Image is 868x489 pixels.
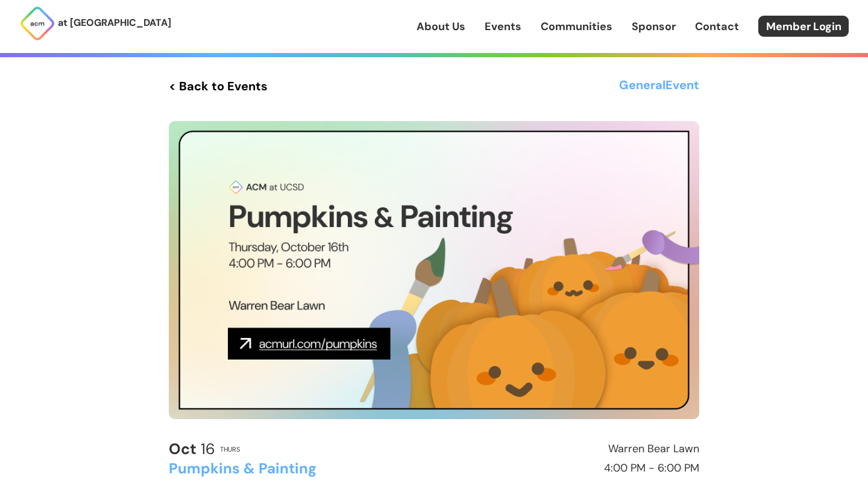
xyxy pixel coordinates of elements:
[541,19,612,34] a: Communities
[485,19,521,34] a: Events
[169,75,268,97] a: < Back to Events
[169,439,197,459] b: Oct
[169,441,215,458] h2: 16
[58,15,171,31] p: at [GEOGRAPHIC_DATA]
[220,446,240,453] h2: Thurs
[19,5,55,42] img: ACM Logo
[439,443,699,455] h2: Warren Bear Lawn
[619,75,699,97] h3: General Event
[19,5,171,42] a: at [GEOGRAPHIC_DATA]
[695,19,739,34] a: Contact
[632,19,676,34] a: Sponsor
[417,19,465,34] a: About Us
[169,121,699,419] img: Event Cover Photo
[439,463,699,475] h2: 4:00 PM - 6:00 PM
[169,461,429,476] h2: Pumpkins & Painting
[758,16,849,37] a: Member Login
